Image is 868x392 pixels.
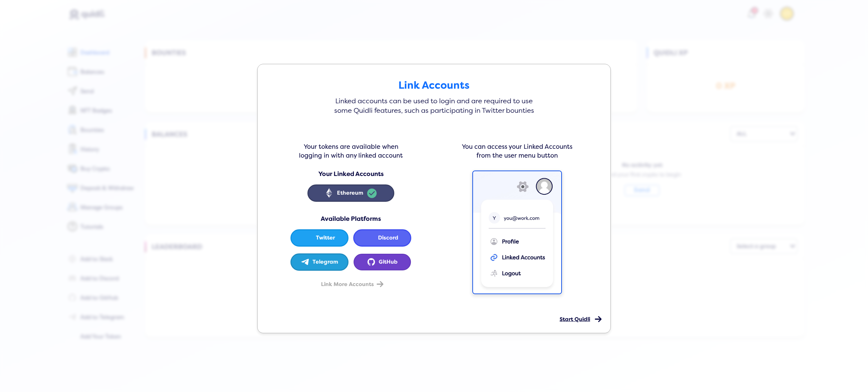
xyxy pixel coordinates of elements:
[353,229,411,247] div: Discord
[264,79,604,91] h3: Link Accounts
[291,215,410,222] div: Available Platforms
[462,143,572,160] div: You can access your Linked Accounts from the user menu button
[291,143,410,160] div: Your tokens are available when logging in with any linked account
[332,96,536,115] h5: Linked accounts can be used to login and are required to use some Quidli features, such as partic...
[291,171,410,178] div: Your Linked Accounts
[290,229,348,247] div: Twitter
[354,254,411,270] div: GitHub
[290,253,348,271] div: Telegram
[560,316,590,323] span: Start Quidli
[472,171,562,294] img: linked account
[307,184,394,202] div: Ethereum
[321,281,374,288] span: Link More Accounts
